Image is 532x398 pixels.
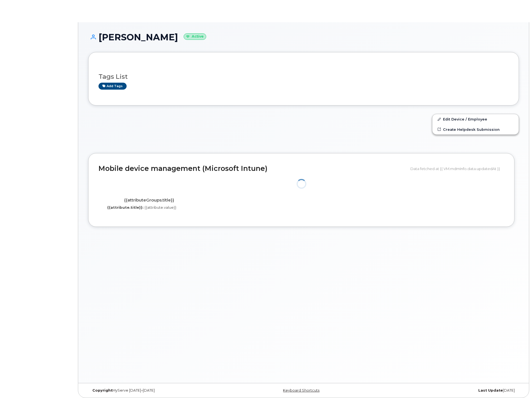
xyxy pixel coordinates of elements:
strong: Last Update [478,388,503,392]
a: Create Helpdesk Submission [432,124,519,134]
div: MyServe [DATE]–[DATE] [88,388,232,393]
h4: {{attributeGroups.title}} [103,198,196,203]
small: Active [184,33,206,40]
label: {{attribute.title}}: [107,205,144,210]
a: Keyboard Shortcuts [283,388,319,392]
div: Data fetched at {{ VM.mdmInfo.data.updatedAt }} [410,163,504,174]
span: {{attribute.value}} [144,205,176,210]
h1: [PERSON_NAME] [88,32,519,42]
h3: Tags List [98,73,509,80]
a: Edit Device / Employee [432,114,519,124]
h2: Mobile device management (Microsoft Intune) [98,165,406,173]
div: [DATE] [375,388,519,393]
a: Add tags [98,83,127,90]
strong: Copyright [92,388,112,392]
